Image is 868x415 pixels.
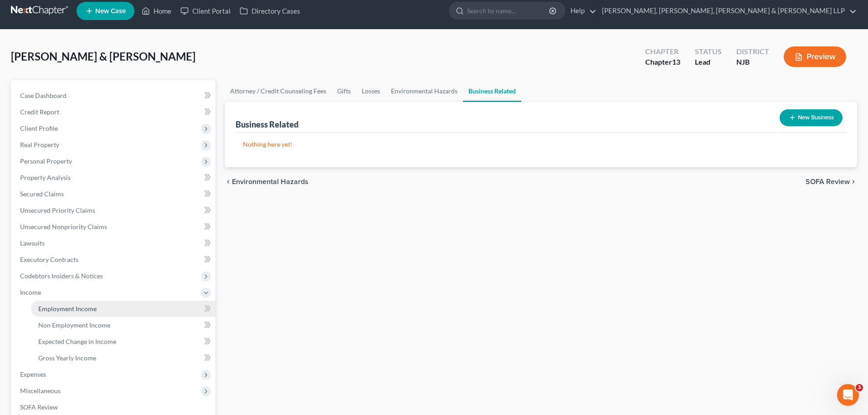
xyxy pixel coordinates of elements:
[806,178,857,185] button: SOFA Review chevron_right
[31,333,216,350] a: Expected Change in Income
[13,235,216,251] a: Lawsuits
[806,178,850,185] span: SOFA Review
[38,305,97,313] span: Employment Income
[225,178,232,185] i: chevron_left
[13,219,216,235] a: Unsecured Nonpriority Claims
[232,178,308,185] span: Environmental Hazards
[20,174,71,181] span: Property Analysis
[31,317,216,333] a: Non Employment Income
[566,3,596,19] a: Help
[13,251,216,268] a: Executory Contracts
[597,3,857,19] a: [PERSON_NAME], [PERSON_NAME], [PERSON_NAME] & [PERSON_NAME] LLP
[20,157,72,165] span: Personal Property
[13,202,216,219] a: Unsecured Priority Claims
[20,403,58,411] span: SOFA Review
[20,239,45,247] span: Lawsuits
[20,272,103,280] span: Codebtors Insiders & Notices
[13,104,216,120] a: Credit Report
[736,57,769,67] div: NJB
[236,119,298,130] div: Business Related
[784,46,846,67] button: Preview
[645,46,680,57] div: Chapter
[332,80,356,102] a: Gifts
[780,109,842,126] button: New Business
[695,46,722,57] div: Status
[385,80,463,102] a: Environmental Hazards
[31,350,216,366] a: Gross Yearly Income
[20,387,61,395] span: Miscellaneous
[235,3,305,19] a: Directory Cases
[31,301,216,317] a: Employment Income
[672,57,680,66] span: 13
[176,3,235,19] a: Client Portal
[11,50,195,63] span: [PERSON_NAME] & [PERSON_NAME]
[38,338,116,345] span: Expected Change in Income
[137,3,176,19] a: Home
[736,46,769,57] div: District
[20,288,41,296] span: Income
[20,370,46,378] span: Expenses
[13,169,216,186] a: Property Analysis
[20,92,67,99] span: Case Dashboard
[20,223,107,231] span: Unsecured Nonpriority Claims
[243,140,839,149] p: Nothing here yet!
[95,8,126,15] span: New Case
[850,178,857,185] i: chevron_right
[20,124,58,132] span: Client Profile
[645,57,680,67] div: Chapter
[463,80,521,102] a: Business Related
[225,178,308,185] button: chevron_left Environmental Hazards
[225,80,332,102] a: Attorney / Credit Counseling Fees
[837,384,859,406] iframe: Intercom live chat
[856,384,863,391] span: 3
[20,206,95,214] span: Unsecured Priority Claims
[356,80,385,102] a: Losses
[20,141,59,149] span: Real Property
[38,321,110,329] span: Non Employment Income
[13,186,216,202] a: Secured Claims
[38,354,96,362] span: Gross Yearly Income
[467,2,550,19] input: Search by name...
[13,87,216,104] a: Case Dashboard
[20,108,59,116] span: Credit Report
[20,190,64,198] span: Secured Claims
[20,256,78,263] span: Executory Contracts
[695,57,722,67] div: Lead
